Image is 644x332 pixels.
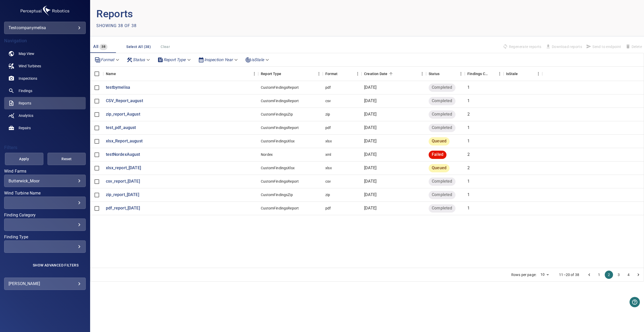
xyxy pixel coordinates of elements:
[426,67,465,81] div: Status
[163,57,186,62] em: Report Type
[4,38,86,43] h4: Navigation
[429,85,455,91] span: Completed
[457,70,465,78] button: Menu
[467,165,470,171] p: 2
[5,153,43,165] button: Apply
[387,70,395,77] button: Sort
[337,70,345,77] button: Sort
[4,197,86,209] div: Wind Turbine Name
[106,192,139,198] p: zip_report_[DATE]
[106,98,143,104] p: CSV_Report_august
[624,271,633,279] button: Go to page 4
[504,67,542,81] div: IsStale
[30,261,82,269] button: Show Advanced Filters
[106,125,136,131] a: test_pdf_august
[106,111,140,117] a: zip_report_August
[4,235,86,239] label: Finding Type
[19,88,32,93] span: Findings
[19,4,71,18] img: testcompanymelisa-logo
[467,67,489,81] div: Findings Count
[106,67,116,81] div: Name
[261,112,293,117] div: CustomFindingsZip
[106,152,140,158] p: testNordexAugust
[467,111,470,117] p: 2
[364,192,376,198] p: [DATE]
[325,165,332,171] div: xlsx
[261,67,281,81] div: Report Type
[106,205,140,211] a: pdf_report_[DATE]
[133,57,145,62] em: Status
[281,70,288,77] button: Sort
[19,113,33,118] span: Analytics
[19,63,41,69] span: Wind Turbines
[106,179,140,184] a: csv_report_[DATE]
[364,111,376,117] p: [DATE]
[48,153,86,165] button: Reset
[251,57,264,62] em: isStale
[4,72,86,85] a: inspections noActive
[364,205,376,211] p: [DATE]
[4,191,86,195] label: Wind Turbine Name
[465,67,504,81] div: Findings Count
[261,152,273,157] div: Nordex
[429,152,446,158] span: Failed
[204,57,233,62] em: Inspection Year
[4,145,86,150] h4: Filters
[243,55,272,64] div: isStale
[429,165,450,171] span: Queued
[518,70,525,77] button: Sort
[261,165,295,171] div: CustomFindingsXlsx
[467,179,470,184] p: 1
[467,205,470,211] p: 1
[595,271,603,279] button: Go to page 1
[196,55,241,64] div: Inspection Year
[429,125,455,131] span: Completed
[258,67,323,81] div: Report Type
[250,70,258,78] button: Menu
[535,70,542,78] button: Menu
[364,165,376,171] p: [DATE]
[364,138,376,144] p: [DATE]
[429,205,455,211] span: Completed
[261,139,295,144] div: CustomFindingsXlsx
[106,165,141,171] a: xlsx_report_[DATE]
[538,271,551,278] div: 10
[261,179,299,184] div: CustomFindingsReport
[4,169,86,173] label: Wind Farms
[106,138,143,144] a: xlsx_Report_august
[489,70,496,77] button: Sort
[19,125,31,131] span: Repairs
[261,192,293,197] div: CustomFindingsZip
[615,271,623,279] button: Go to page 3
[4,47,86,60] a: map noActive
[4,109,86,122] a: analytics noActive
[429,111,455,117] span: Completed
[362,67,426,81] div: Creation Date
[96,23,137,29] p: Showing 38 of 38
[4,213,86,217] label: Finding Category
[4,218,86,231] div: Finding Category
[103,67,258,81] div: Name
[19,51,34,56] span: Map View
[54,156,80,162] span: Reset
[101,57,114,62] em: Format
[364,152,376,158] p: [DATE]
[4,22,86,34] div: testcompanymelisa
[4,240,86,253] div: Finding Type
[92,55,122,64] div: Format
[325,139,332,144] div: xlsx
[19,101,31,106] span: Reports
[429,138,450,144] span: Queued
[364,179,376,184] p: [DATE]
[506,67,518,81] div: Findings in the reports are outdated due to being updated or removed. IsStale reports do not repr...
[9,280,81,288] div: [PERSON_NAME]
[418,70,426,78] button: Menu
[429,98,455,104] span: Completed
[429,67,439,81] div: Status
[9,24,81,32] div: testcompanymelisa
